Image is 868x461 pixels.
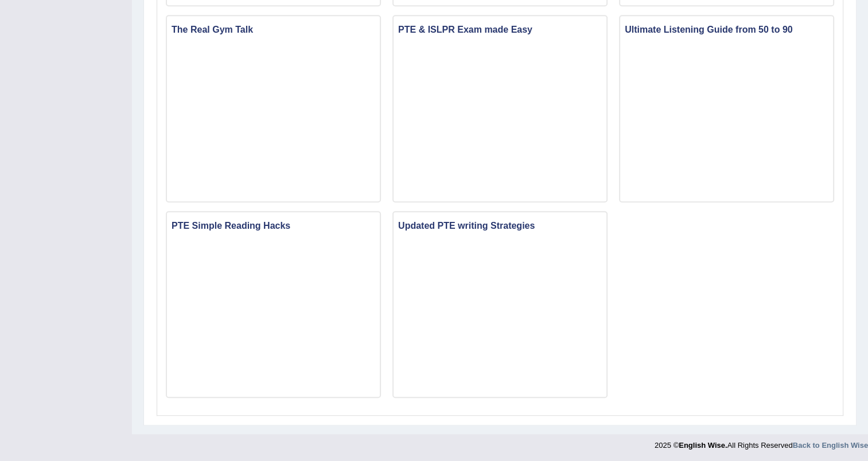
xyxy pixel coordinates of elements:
h3: The Real Gym Talk [167,22,380,38]
h3: Ultimate Listening Guide from 50 to 90 [620,22,833,38]
h3: PTE & ISLPR Exam made Easy [394,22,606,38]
h3: PTE Simple Reading Hacks [167,218,380,234]
h3: Updated PTE writing Strategies [394,218,606,234]
strong: English Wise. [679,441,727,450]
div: 2025 © All Rights Reserved [655,434,868,451]
a: Back to English Wise [793,441,868,450]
